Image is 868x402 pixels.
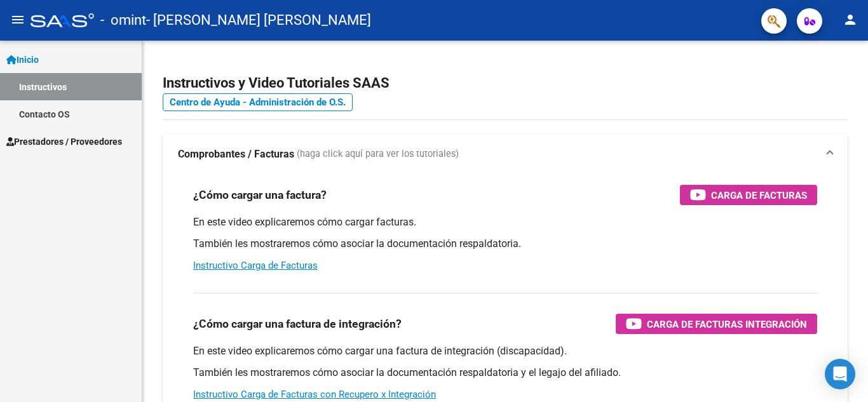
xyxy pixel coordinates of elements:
mat-expansion-panel-header: Comprobantes / Facturas (haga click aquí para ver los tutoriales) [163,134,848,175]
h3: ¿Cómo cargar una factura de integración? [193,315,402,333]
a: Instructivo Carga de Facturas con Recupero x Integración [193,389,436,400]
div: Open Intercom Messenger [825,359,855,389]
span: - omint [100,6,146,34]
span: Carga de Facturas Integración [647,316,807,332]
span: Inicio [6,53,39,67]
p: También les mostraremos cómo asociar la documentación respaldatoria. [193,237,817,251]
p: En este video explicaremos cómo cargar una factura de integración (discapacidad). [193,344,817,358]
mat-icon: menu [10,12,25,27]
p: También les mostraremos cómo asociar la documentación respaldatoria y el legajo del afiliado. [193,366,817,380]
h2: Instructivos y Video Tutoriales SAAS [163,71,848,95]
span: - [PERSON_NAME] [PERSON_NAME] [146,6,371,34]
span: Carga de Facturas [711,187,807,203]
button: Carga de Facturas Integración [616,314,817,334]
button: Carga de Facturas [680,185,817,205]
h3: ¿Cómo cargar una factura? [193,186,327,204]
strong: Comprobantes / Facturas [178,147,294,161]
a: Instructivo Carga de Facturas [193,260,318,271]
span: Prestadores / Proveedores [6,135,122,149]
p: En este video explicaremos cómo cargar facturas. [193,215,817,229]
mat-icon: person [843,12,858,27]
span: (haga click aquí para ver los tutoriales) [297,147,459,161]
a: Centro de Ayuda - Administración de O.S. [163,93,353,111]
